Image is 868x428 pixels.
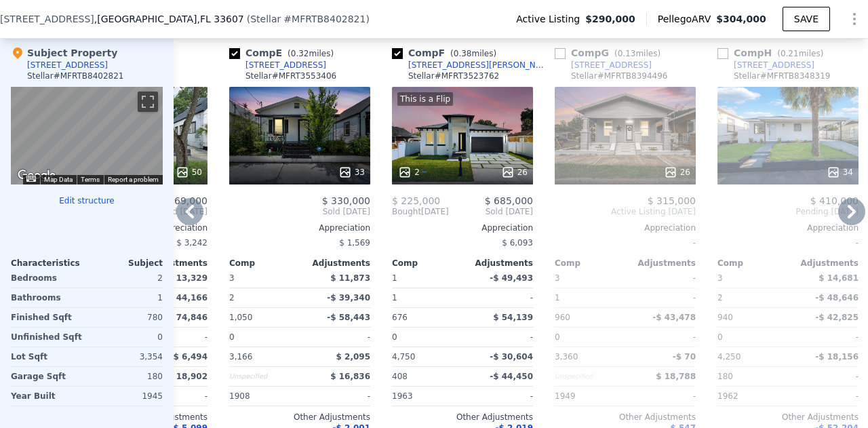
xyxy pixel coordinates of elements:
[14,167,59,184] a: Open this area in Google Maps (opens a new window)
[717,313,733,322] span: 940
[398,166,420,179] div: 2
[392,273,397,283] span: 1
[392,387,460,406] div: 1963
[717,352,741,362] span: 4,250
[176,238,208,248] span: $ 3,242
[648,195,696,206] span: $ 315,000
[392,206,421,217] span: Bought
[516,12,585,26] span: Active Listing
[788,258,859,269] div: Adjustments
[717,233,859,252] div: -
[229,352,252,362] span: 3,166
[717,206,859,217] span: Pending [DATE]
[327,293,370,303] span: -$ 39,340
[555,367,623,386] div: Unspecified
[167,273,208,283] span: $ 13,329
[392,222,533,233] div: Appreciation
[827,166,853,179] div: 34
[571,71,667,81] div: Stellar # MFRTB8394496
[322,195,370,206] span: $ 330,000
[734,71,830,81] div: Stellar # MFRTB8348319
[229,367,297,386] div: Unspecified
[229,273,235,283] span: 3
[408,71,499,81] div: Stellar # MFRT3523762
[485,195,533,206] span: $ 685,000
[339,238,370,248] span: $ 1,569
[555,332,560,342] span: 0
[717,222,859,233] div: Appreciation
[11,195,163,206] button: Edit structure
[26,176,36,182] button: Keyboard shortcuts
[673,352,696,362] span: -$ 70
[555,222,696,233] div: Appreciation
[229,332,235,342] span: 0
[818,273,859,283] span: $ 14,681
[336,352,370,362] span: $ 2,095
[81,176,100,183] a: Terms (opens in new tab)
[454,49,472,58] span: 0.38
[628,387,696,406] div: -
[176,166,202,179] div: 50
[652,313,696,322] span: -$ 43,478
[90,308,163,327] div: 780
[90,347,163,366] div: 3,354
[392,258,462,269] div: Comp
[628,288,696,307] div: -
[94,12,244,26] span: , [GEOGRAPHIC_DATA]
[14,167,59,184] img: Google
[717,273,723,283] span: 3
[302,328,370,347] div: -
[555,46,666,60] div: Comp G
[716,14,766,24] span: $304,000
[27,71,123,81] div: Stellar # MFRTB8402821
[44,175,73,184] button: Map Data
[465,328,533,347] div: -
[90,367,163,386] div: 180
[791,387,859,406] div: -
[392,352,415,362] span: 4,750
[229,222,370,233] div: Appreciation
[408,60,549,71] div: [STREET_ADDRESS][PERSON_NAME]
[11,46,117,60] div: Subject Property
[330,273,370,283] span: $ 11,873
[27,60,108,71] div: [STREET_ADDRESS]
[90,387,163,406] div: 1945
[392,412,533,423] div: Other Adjustments
[392,313,408,322] span: 676
[229,206,370,217] span: Sold [DATE]
[140,387,208,406] div: -
[585,12,635,26] span: $290,000
[159,195,208,206] span: $ 369,000
[327,313,370,322] span: -$ 58,443
[555,206,696,217] span: Active Listing [DATE]
[555,258,625,269] div: Comp
[501,166,528,179] div: 26
[609,49,666,58] span: ( miles)
[90,288,163,307] div: 1
[810,195,859,206] span: $ 410,000
[330,372,370,381] span: $ 16,836
[445,49,502,58] span: ( miles)
[11,269,84,288] div: Bedrooms
[11,387,84,406] div: Year Built
[300,258,370,269] div: Adjustments
[625,258,696,269] div: Adjustments
[250,14,281,24] span: Stellar
[717,46,829,60] div: Comp H
[493,313,533,322] span: $ 54,139
[11,87,163,184] div: Map
[164,313,208,322] span: -$ 74,846
[449,206,533,217] span: Sold [DATE]
[717,387,785,406] div: 1962
[170,352,208,362] span: -$ 6,494
[717,412,859,423] div: Other Adjustments
[338,166,365,179] div: 33
[841,5,868,33] button: Show Options
[783,7,830,31] button: SAVE
[138,92,158,112] button: Toggle fullscreen view
[555,352,578,362] span: 3,360
[502,238,533,248] span: $ 6,093
[392,195,440,206] span: $ 225,000
[781,49,799,58] span: 0.21
[392,206,449,217] div: [DATE]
